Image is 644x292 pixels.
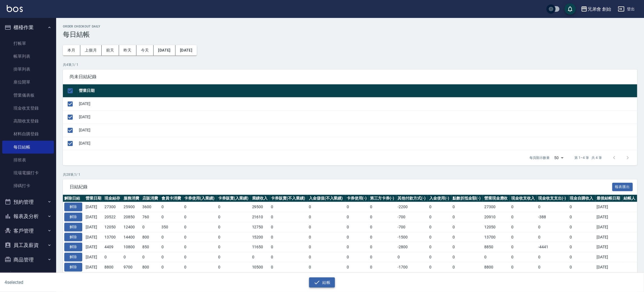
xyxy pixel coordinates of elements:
td: 0 [270,232,307,242]
p: 共 28 筆, 1 / 1 [63,172,637,177]
td: 0 [483,252,510,262]
th: 現金自購收入 [568,195,595,202]
td: 0 [183,242,217,252]
td: 8850 [483,242,510,252]
td: 0 [510,232,537,242]
span: 尚未日結紀錄 [70,74,631,80]
td: 13700 [103,232,122,242]
td: -1700 [396,262,428,272]
button: 報表匯出 [612,183,633,191]
button: 昨天 [119,45,136,55]
a: 掃碼打卡 [2,179,54,192]
td: 0 [160,212,183,222]
td: 4409 [103,242,122,252]
td: 0 [217,202,251,212]
td: -4441 [537,242,568,252]
p: 第 1–4 筆 共 4 筆 [575,155,602,160]
a: 營業儀表板 [2,89,54,102]
td: 20522 [103,212,122,222]
td: 0 [345,242,369,252]
td: 0 [183,222,217,232]
td: [DATE] [595,202,622,212]
th: 最後結帳日期 [595,195,622,202]
td: 0 [345,212,369,222]
td: 0 [307,242,345,252]
td: 0 [217,252,251,262]
p: 每頁顯示數量 [530,155,550,160]
td: 14400 [122,232,141,242]
td: 0 [396,252,428,262]
td: 0 [369,272,396,282]
th: 營業日期 [77,84,637,98]
td: -388 [537,212,568,222]
td: 0 [345,202,369,212]
td: 760 [141,212,160,222]
td: 0 [537,202,568,212]
td: 800 [141,262,160,272]
td: 0 [217,242,251,252]
td: 0 [160,202,183,212]
td: 3600 [141,202,160,212]
td: 0 [270,272,307,282]
td: 10800 [122,242,141,252]
td: 0 [270,202,307,212]
h6: 4 selected [4,279,160,286]
td: 0 [428,222,451,232]
td: 28925 [251,272,270,282]
td: 0 [141,222,160,232]
a: 現場電腦打卡 [2,166,54,179]
h2: Order checkout daily [63,25,637,28]
td: 0 [428,262,451,272]
td: 0 [369,242,396,252]
td: 0 [345,232,369,242]
td: 350 [160,222,183,232]
th: 業績收入 [251,195,270,202]
td: 15200 [251,232,270,242]
button: [DATE] [154,45,175,55]
td: 0 [217,222,251,232]
td: [DATE] [84,262,103,272]
td: 0 [345,262,369,272]
td: 0 [451,212,483,222]
td: 9700 [122,262,141,272]
td: [DATE] [595,222,622,232]
button: 解除 [64,263,82,272]
td: 0 [510,222,537,232]
td: 0 [160,272,183,282]
th: 解除日結 [63,195,84,202]
td: 0 [369,252,396,262]
button: 今天 [136,45,154,55]
td: 20910 [483,212,510,222]
th: 營業日期 [84,195,103,202]
td: 0 [568,272,595,282]
td: 850 [141,272,160,282]
td: 0 [510,272,537,282]
td: 0 [183,262,217,272]
td: [DATE] [84,272,103,282]
td: 29500 [251,202,270,212]
button: 行銷工具 [2,267,54,281]
td: 0 [160,232,183,242]
td: 0 [537,252,568,262]
td: 0 [307,212,345,222]
button: 登出 [616,4,637,14]
td: 20850 [122,212,141,222]
td: [DATE] [84,232,103,242]
button: 客戶管理 [2,224,54,238]
td: 0 [428,202,451,212]
td: 0 [428,272,451,282]
h3: 每日結帳 [63,31,637,38]
td: 0 [183,212,217,222]
td: 0 [568,212,595,222]
a: 打帳單 [2,37,54,50]
a: 材料自購登錄 [2,128,54,140]
a: 每日結帳 [2,141,54,154]
td: [DATE] [77,97,637,110]
td: 0 [510,202,537,212]
td: 0 [307,262,345,272]
td: 28075 [122,272,141,282]
button: 解除 [64,223,82,231]
td: 0 [369,212,396,222]
td: 0 [568,252,595,262]
td: 8800 [483,262,510,272]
